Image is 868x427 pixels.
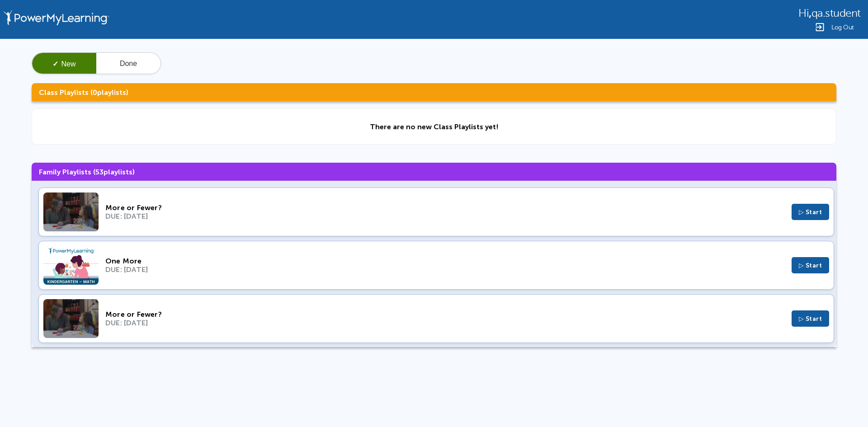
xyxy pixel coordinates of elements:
[105,310,785,319] div: More or Fewer?
[370,122,499,131] div: There are no new Class Playlists yet!
[32,163,836,181] h3: Family Playlists ( playlists)
[799,208,822,216] span: ▷ Start
[96,53,160,75] button: Done
[811,7,861,19] span: qa.student
[799,262,822,269] span: ▷ Start
[792,310,830,327] button: ▷ Start
[32,83,836,101] h3: Class Playlists ( playlists)
[105,203,785,212] div: More or Fewer?
[792,204,830,220] button: ▷ Start
[43,246,99,285] img: Thumbnail
[43,192,99,231] img: Thumbnail
[32,53,96,75] button: ✓New
[831,24,854,31] span: Log Out
[814,22,825,33] img: Logout Icon
[798,7,809,19] span: Hi
[792,257,830,273] button: ▷ Start
[798,6,861,19] div: ,
[830,386,861,420] iframe: Chat
[93,88,97,97] span: 0
[43,299,99,338] img: Thumbnail
[52,60,58,68] span: ✓
[105,265,785,274] div: DUE: [DATE]
[105,257,785,265] div: One More
[95,168,104,176] span: 53
[105,319,785,327] div: DUE: [DATE]
[105,212,785,221] div: DUE: [DATE]
[799,315,822,323] span: ▷ Start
